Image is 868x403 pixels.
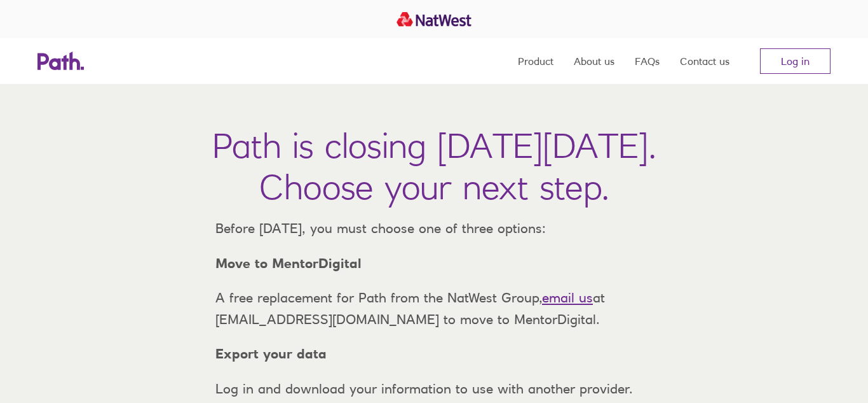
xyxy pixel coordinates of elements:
h1: Path is closing [DATE][DATE]. Choose your next step. [212,125,656,208]
a: email us [542,290,593,306]
p: Before [DATE], you must choose one of three options: [205,218,663,239]
a: FAQs [635,38,660,84]
a: Log in [760,48,831,74]
p: Log in and download your information to use with another provider. [205,378,663,400]
a: About us [574,38,614,84]
a: Product [518,38,553,84]
strong: Export your data [215,346,327,362]
p: A free replacement for Path from the NatWest Group, at [EMAIL_ADDRESS][DOMAIN_NAME] to move to Me... [205,287,663,330]
strong: Move to MentorDigital [215,255,362,271]
a: Contact us [680,38,729,84]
